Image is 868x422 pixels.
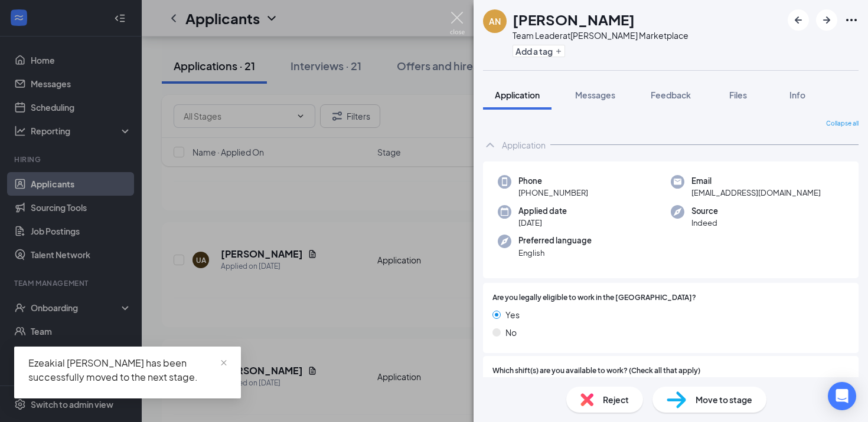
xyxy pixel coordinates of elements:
[518,175,588,187] span: Phone
[513,45,565,57] button: PlusAdd a tag
[489,15,501,27] div: AN
[816,9,837,31] button: ArrowRight
[696,393,752,406] span: Move to stage
[492,365,700,377] span: Which shift(s) are you available to work? (Check all that apply)
[505,326,517,339] span: No
[729,90,747,100] span: Files
[691,217,718,229] span: Indeed
[691,205,718,217] span: Source
[220,359,228,367] span: close
[518,217,567,229] span: [DATE]
[789,90,805,100] span: Info
[788,9,809,31] button: ArrowLeftNew
[828,382,856,410] div: Open Intercom Messenger
[826,119,859,128] span: Collapse all
[691,175,821,187] span: Email
[513,29,688,41] div: Team Leader at [PERSON_NAME] Marketplace
[651,90,691,100] span: Feedback
[844,13,859,27] svg: Ellipses
[492,292,696,304] span: Are you legally eligible to work in the [GEOGRAPHIC_DATA]?
[28,356,227,384] div: Ezeakial [PERSON_NAME] has been successfully moved to the next stage.
[575,90,615,100] span: Messages
[691,187,821,199] span: [EMAIL_ADDRESS][DOMAIN_NAME]
[495,90,540,100] span: Application
[502,139,546,151] div: Application
[791,13,805,27] svg: ArrowLeftNew
[555,48,562,55] svg: Plus
[518,247,592,259] span: English
[518,187,588,199] span: [PHONE_NUMBER]
[820,13,834,27] svg: ArrowRight
[518,235,592,246] span: Preferred language
[505,308,520,321] span: Yes
[513,9,635,29] h1: [PERSON_NAME]
[603,393,629,406] span: Reject
[518,205,567,217] span: Applied date
[483,138,497,152] svg: ChevronUp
